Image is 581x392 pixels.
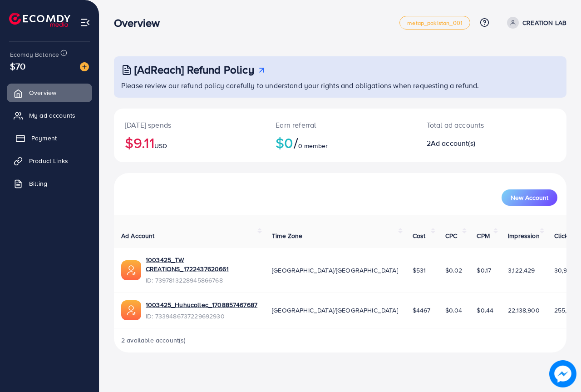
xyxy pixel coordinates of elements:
[29,88,56,97] span: Overview
[9,13,70,27] img: logo
[10,50,59,59] span: Ecomdy Balance
[413,306,431,315] span: $4467
[29,179,47,188] span: Billing
[80,62,89,71] img: image
[154,141,167,150] span: USD
[445,266,463,275] span: $0.02
[427,139,518,148] h2: 2
[508,266,535,275] span: 3,122,429
[125,134,254,151] h2: $9.11
[146,276,257,285] span: ID: 7397813228945866768
[502,189,557,206] button: New Account
[511,194,548,201] span: New Account
[31,134,57,143] span: Payment
[272,231,302,240] span: Time Zone
[146,312,257,321] span: ID: 7339486737229692930
[7,152,92,170] a: Product Links
[399,16,470,30] a: metap_pakistan_001
[298,141,328,150] span: 0 member
[508,231,540,240] span: Impression
[272,306,398,315] span: [GEOGRAPHIC_DATA]/[GEOGRAPHIC_DATA]
[272,266,398,275] span: [GEOGRAPHIC_DATA]/[GEOGRAPHIC_DATA]
[10,60,25,73] span: $70
[7,129,92,147] a: Payment
[413,231,426,240] span: Cost
[554,231,571,240] span: Clicks
[477,306,493,315] span: $0.44
[114,16,167,30] h3: Overview
[121,260,141,280] img: ic-ads-acc.e4c84228.svg
[445,306,463,315] span: $0.04
[125,119,254,130] p: [DATE] spends
[80,17,90,28] img: menu
[477,231,489,240] span: CPM
[146,255,257,274] a: 1003425_TW CREATIONS_1722437620661
[121,300,141,320] img: ic-ads-acc.e4c84228.svg
[407,20,463,26] span: metap_pakistan_001
[508,306,540,315] span: 22,138,900
[7,106,92,124] a: My ad accounts
[7,84,92,102] a: Overview
[413,266,426,275] span: $531
[29,111,75,120] span: My ad accounts
[7,174,92,193] a: Billing
[549,360,576,387] img: image
[522,17,566,28] p: CREATION LAB
[294,132,298,153] span: /
[477,266,491,275] span: $0.17
[445,231,457,240] span: CPC
[276,134,404,151] h2: $0
[121,80,561,91] p: Please review our refund policy carefully to understand your rights and obligations when requesti...
[121,231,155,240] span: Ad Account
[431,138,475,148] span: Ad account(s)
[121,336,186,345] span: 2 available account(s)
[29,156,68,165] span: Product Links
[554,266,575,275] span: 30,936
[427,119,518,130] p: Total ad accounts
[146,300,257,309] a: 1003425_Huhucollec_1708857467687
[276,119,404,130] p: Earn referral
[134,63,254,76] h3: [AdReach] Refund Policy
[503,17,566,29] a: CREATION LAB
[554,306,578,315] span: 255,840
